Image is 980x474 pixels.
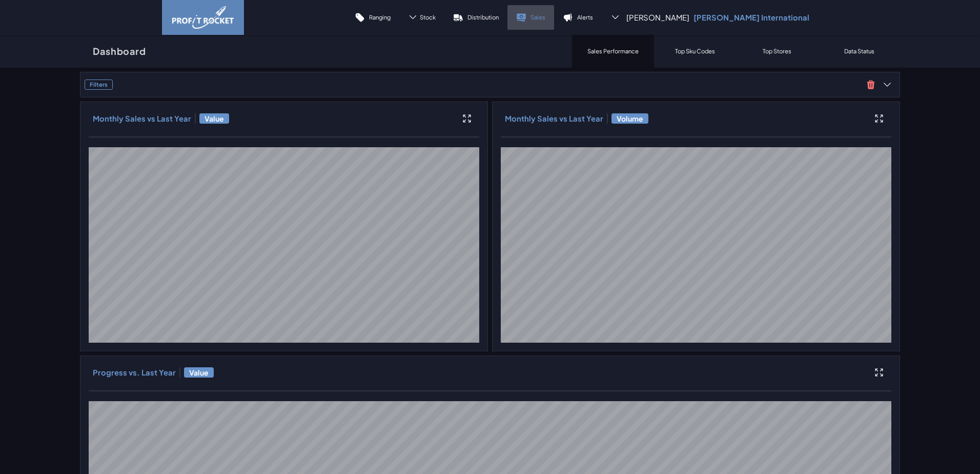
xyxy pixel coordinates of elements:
[530,13,545,21] p: Sales
[93,113,191,124] h3: Monthly Sales vs Last Year
[199,113,229,124] span: Value
[577,13,593,21] p: Alerts
[369,13,391,21] p: Ranging
[184,367,214,378] span: Value
[444,5,507,30] a: Distribution
[554,5,602,30] a: Alerts
[844,47,874,55] p: Data Status
[693,12,809,23] p: [PERSON_NAME] International
[626,12,689,23] span: [PERSON_NAME]
[611,113,648,124] span: Volume
[172,6,234,29] img: image
[420,13,436,21] span: Stock
[675,47,715,55] p: Top Sku Codes
[507,5,554,30] a: Sales
[763,47,791,55] p: Top Stores
[93,367,176,378] h3: Progress vs. Last Year
[80,35,159,68] a: Dashboard
[85,80,113,90] h3: Filters
[587,47,639,55] p: Sales Performance
[346,5,399,30] a: Ranging
[505,113,603,124] h3: Monthly Sales vs Last Year
[467,13,499,21] p: Distribution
